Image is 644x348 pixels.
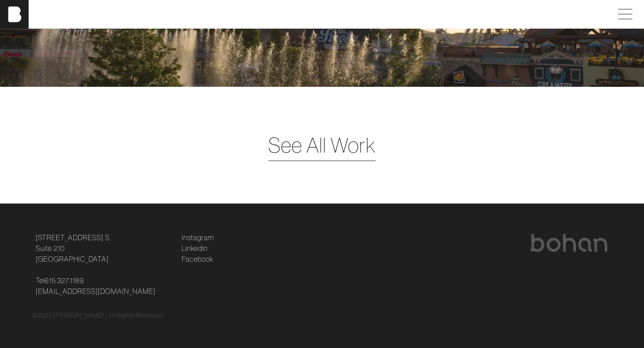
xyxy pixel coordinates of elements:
a: Facebook [182,254,213,264]
img: bohan logo [530,234,608,252]
a: [EMAIL_ADDRESS][DOMAIN_NAME] [36,286,156,297]
a: Instagram [182,232,214,243]
p: Tel [36,275,171,297]
div: © 2025 [32,311,612,320]
a: See All Work [268,130,376,161]
a: LinkedIn [182,243,208,254]
a: 615.327.1189 [45,275,84,286]
p: [PERSON_NAME] | All Rights Reserved. [54,311,164,320]
a: [STREET_ADDRESS] S.Suite 210[GEOGRAPHIC_DATA] [36,232,111,264]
